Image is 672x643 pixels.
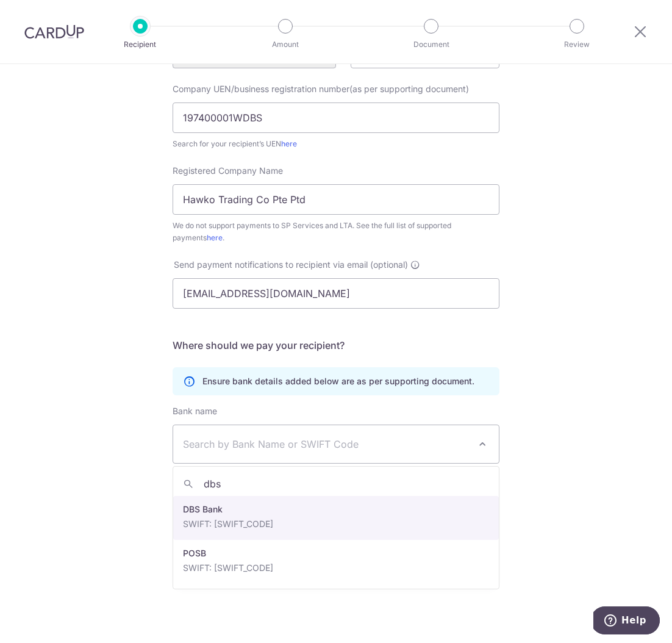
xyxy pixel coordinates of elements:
[240,38,331,51] p: Amount
[281,139,297,148] a: here
[174,259,408,271] span: Send payment notifications to recipient via email (optional)
[24,24,84,39] img: CardUp
[173,405,217,417] label: Bank name
[183,547,489,559] p: POSB
[183,503,489,515] p: DBS Bank
[386,38,476,51] p: Document
[183,437,470,451] span: Search by Bank Name or SWIFT Code
[207,233,223,242] a: here
[173,165,283,176] span: Registered Company Name
[173,278,499,309] input: Enter email address
[593,606,660,637] iframe: Opens a widget where you can find more information
[173,220,499,244] div: We do not support payments to SP Services and LTA. See the full list of supported payments .
[28,9,53,20] span: Help
[95,38,185,51] p: Recipient
[183,562,489,574] p: SWIFT: [SWIFT_CODE]
[183,518,489,530] p: SWIFT: [SWIFT_CODE]
[173,338,499,353] h5: Where should we pay your recipient?
[532,38,622,51] p: Review
[173,84,469,94] span: Company UEN/business registration number(as per supporting document)
[202,375,474,387] p: Ensure bank details added below are as per supporting document.
[173,138,499,150] div: Search for your recipient’s UEN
